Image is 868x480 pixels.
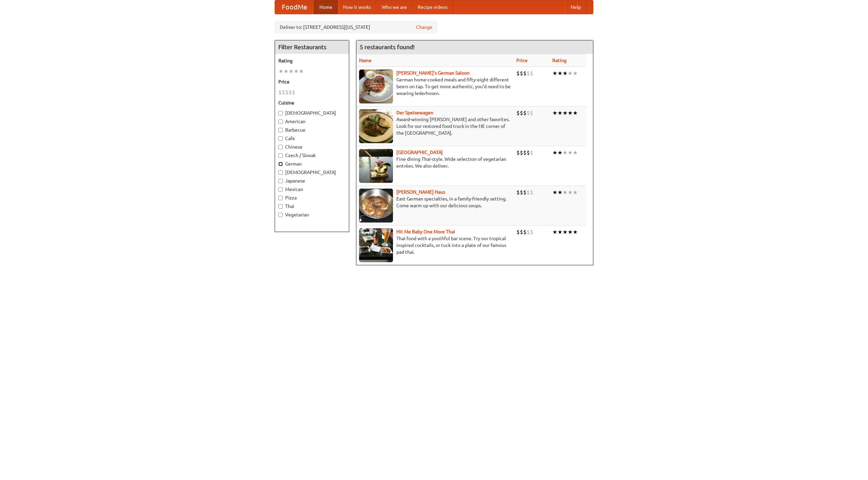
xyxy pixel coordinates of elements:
li: ★ [573,228,578,236]
input: Barbecue [278,128,283,132]
input: [DEMOGRAPHIC_DATA] [278,111,283,115]
li: $ [278,89,282,96]
li: $ [520,149,523,156]
a: [PERSON_NAME] Haus [396,189,445,195]
img: satay.jpg [359,149,393,183]
li: ★ [299,68,304,75]
li: $ [520,70,523,77]
ng-pluralize: 5 restaurants found! [360,44,415,50]
li: $ [523,228,527,236]
input: Czech / Slovak [278,153,283,158]
img: speisewagen.jpg [359,109,393,143]
li: ★ [552,70,557,77]
li: ★ [568,70,573,77]
a: Help [565,0,586,14]
li: ★ [563,109,568,117]
a: [PERSON_NAME]'s German Saloon [396,70,470,76]
a: Price [516,58,528,63]
p: Fine dining Thai-style. Wide selection of vegetarian entrées. We also deliver. [359,156,511,169]
a: Rating [552,58,567,63]
li: ★ [557,189,563,196]
li: $ [530,70,533,77]
img: babythai.jpg [359,228,393,262]
li: $ [527,228,530,236]
li: ★ [568,228,573,236]
label: American [278,118,346,125]
li: ★ [289,68,294,75]
label: Chinese [278,143,346,150]
li: ★ [557,109,563,117]
a: Der Speisewagen [396,110,433,115]
h5: Price [278,78,346,85]
img: kohlhaus.jpg [359,189,393,223]
label: Thai [278,203,346,210]
p: Award-winning [PERSON_NAME] and other favorites. Look for our restored food truck in the NE corne... [359,116,511,136]
li: ★ [552,109,557,117]
input: American [278,119,283,124]
label: German [278,160,346,167]
li: $ [530,228,533,236]
li: $ [523,149,527,156]
label: Japanese [278,177,346,184]
input: Cafe [278,136,283,141]
li: ★ [573,149,578,156]
input: [DEMOGRAPHIC_DATA] [278,170,283,175]
input: German [278,162,283,166]
li: $ [516,149,520,156]
li: $ [516,189,520,196]
li: $ [516,228,520,236]
p: East German specialties, in a family-friendly setting. Come warm up with our delicious soups. [359,195,511,209]
li: $ [520,189,523,196]
a: Recipe videos [412,0,453,14]
label: Cafe [278,135,346,142]
li: $ [520,109,523,117]
li: $ [289,89,292,96]
li: ★ [283,68,289,75]
li: ★ [573,109,578,117]
li: $ [527,109,530,117]
li: ★ [573,189,578,196]
input: Thai [278,204,283,209]
li: $ [527,189,530,196]
p: Thai food with a youthful bar scene. Try our tropical inspired cocktails, or tuck into a plate of... [359,235,511,255]
a: Who we are [376,0,412,14]
a: [GEOGRAPHIC_DATA] [396,150,443,155]
li: $ [530,149,533,156]
li: ★ [568,109,573,117]
li: $ [523,109,527,117]
li: $ [285,89,289,96]
label: Vegetarian [278,211,346,218]
p: German home-cooked meals and fifty-eight different beers on tap. To get more authentic, you'd nee... [359,76,511,97]
li: ★ [557,228,563,236]
a: Change [416,24,432,31]
input: Japanese [278,179,283,183]
li: ★ [563,228,568,236]
label: Barbecue [278,127,346,133]
a: How it works [338,0,376,14]
div: Deliver to: [STREET_ADDRESS][US_STATE] [275,21,437,33]
input: Pizza [278,196,283,200]
li: $ [527,70,530,77]
label: [DEMOGRAPHIC_DATA] [278,169,346,176]
input: Chinese [278,145,283,149]
li: $ [527,149,530,156]
li: $ [292,89,295,96]
b: Hit Me Baby One More Thai [396,229,455,234]
li: ★ [568,149,573,156]
li: $ [516,109,520,117]
li: ★ [557,70,563,77]
h4: Filter Restaurants [275,40,349,54]
input: Mexican [278,187,283,192]
li: ★ [294,68,299,75]
li: $ [530,189,533,196]
li: ★ [568,189,573,196]
img: esthers.jpg [359,70,393,103]
li: $ [516,70,520,77]
label: Czech / Slovak [278,152,346,159]
a: Name [359,58,372,63]
li: $ [520,228,523,236]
